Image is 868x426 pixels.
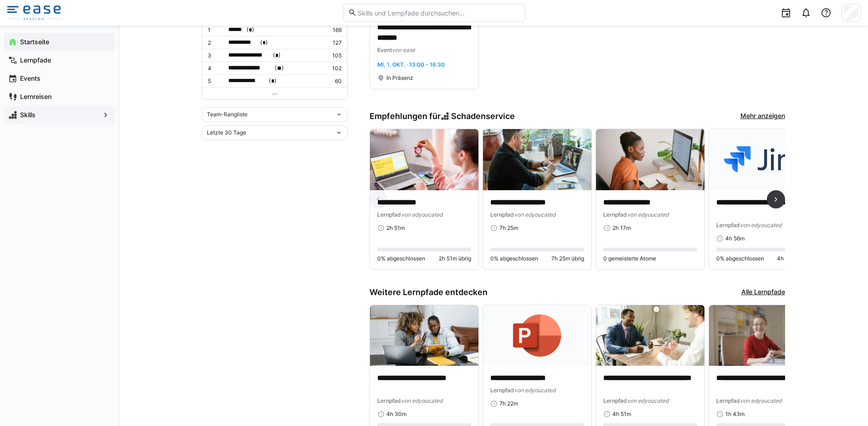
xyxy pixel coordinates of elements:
span: 0 gemeisterte Atome [603,255,656,262]
span: 4h 30m [386,410,406,418]
a: Mehr anzeigen [740,111,785,121]
img: image [596,305,704,366]
span: von edyoucated [514,387,555,394]
span: Mi, 1. Okt. · 13:00 - 16:30 [377,61,445,68]
span: Lernpfad [603,397,627,404]
p: 60 [323,78,341,85]
img: image [370,305,478,366]
span: ( ) [247,25,254,35]
img: image [709,305,817,366]
span: 4h 56m übrig [777,255,810,262]
img: image [709,129,817,190]
span: Lernpfad [603,211,627,218]
span: 7h 25m [499,224,518,232]
p: 5 [208,78,221,85]
input: Skills und Lernpfade durchsuchen… [357,9,520,17]
a: Alle Lernpfade [741,287,785,297]
span: Lernpfad [377,397,401,404]
span: von edyoucated [740,222,781,229]
span: 7h 22m [499,400,518,407]
p: 1 [208,26,221,34]
p: 2 [208,39,221,47]
span: 0% abgeschlossen [490,255,538,262]
span: Lernpfad [490,387,514,394]
span: von edyoucated [627,397,668,404]
span: ( ) [273,51,281,60]
span: Event [377,47,392,53]
span: von edyoucated [514,211,555,218]
img: image [370,129,478,190]
span: von ease [392,47,415,53]
span: von edyoucated [740,397,781,404]
img: image [483,129,591,190]
span: von edyoucated [401,211,442,218]
span: 4h 56m [725,235,745,242]
h3: Empfehlungen für [370,111,515,121]
span: Lernpfad [377,211,401,218]
span: von edyoucated [627,211,668,218]
span: Schadenservice [451,111,515,121]
span: 0% abgeschlossen [716,255,764,262]
span: von edyoucated [401,397,442,404]
span: ( ) [269,76,277,86]
p: 102 [323,65,341,72]
span: ( ) [275,63,284,73]
img: image [596,129,704,190]
p: 105 [323,52,341,59]
span: ( ) [260,38,268,47]
span: Lernpfad [716,397,740,404]
span: 2h 17m [612,224,631,232]
span: Lernpfad [490,211,514,218]
span: 2h 51m [386,224,405,232]
span: 4h 51m [612,410,631,418]
p: 127 [323,39,341,47]
h3: Weitere Lernpfade entdecken [370,287,488,297]
span: Lernpfad [716,222,740,229]
span: 7h 25m übrig [551,255,584,262]
img: image [483,305,591,366]
p: 4 [208,65,221,72]
span: 0% abgeschlossen [377,255,425,262]
span: Team-Rangliste [207,111,247,118]
p: 3 [208,52,221,59]
span: 2h 51m übrig [439,255,471,262]
span: In Präsenz [386,74,413,82]
span: 1h 43m [725,410,745,418]
span: Letzte 30 Tage [207,129,246,136]
p: 166 [323,26,341,34]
